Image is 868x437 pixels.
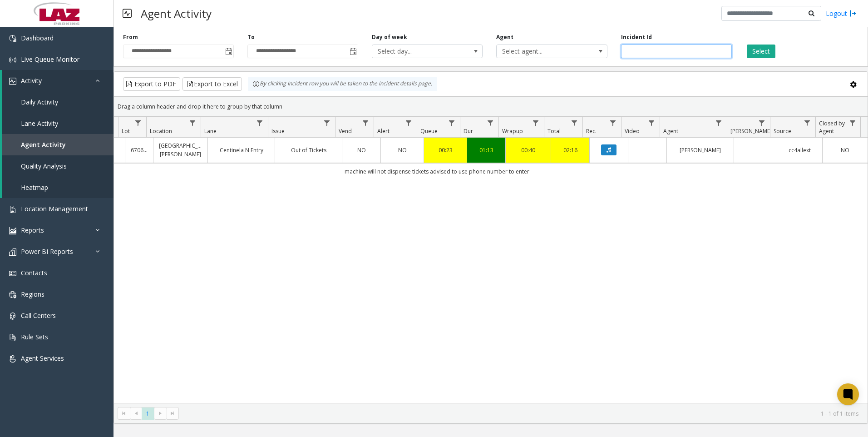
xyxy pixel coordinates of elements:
div: 00:40 [511,146,545,154]
span: Live Queue Monitor [21,55,79,64]
img: 'icon' [9,248,16,256]
span: Agent Activity [21,140,66,149]
div: Data table [114,117,868,403]
label: Day of week [372,33,407,41]
h3: Agent Activity [136,2,216,25]
img: infoIcon.svg [252,80,260,88]
img: 'icon' [9,355,16,363]
span: Contacts [21,268,47,277]
span: Select agent... [497,45,585,58]
a: Issue Filter Menu [321,117,333,129]
span: Wrapup [502,127,523,135]
a: Closed by Agent Filter Menu [847,117,859,129]
a: 02:16 [557,146,584,154]
div: Drag a column header and drop it here to group by that column [114,99,868,114]
a: Out of Tickets [281,146,336,154]
a: NO [828,146,862,154]
a: Activity [2,70,113,91]
span: Toggle popup [348,45,358,58]
span: NO [841,146,849,154]
a: 01:13 [473,146,500,154]
a: Heatmap [2,177,113,198]
span: Location [150,127,172,135]
span: Lane Activity [21,119,58,128]
span: Alert [377,127,390,135]
img: 'icon' [9,291,16,298]
kendo-pager-info: 1 - 1 of 1 items [184,410,858,417]
span: Vend [339,127,352,135]
span: Heatmap [21,183,48,192]
span: Rec. [586,127,597,135]
button: Select [747,45,775,58]
a: NO [348,146,375,154]
span: Select day... [372,45,460,58]
a: Logout [826,9,857,18]
span: Agent Services [21,354,64,363]
a: Source Filter Menu [801,117,814,129]
a: Lot Filter Menu [132,117,144,129]
span: Lane [204,127,217,135]
span: Issue [271,127,285,135]
a: [GEOGRAPHIC_DATA][PERSON_NAME] [159,141,202,159]
a: Quality Analysis [2,155,113,177]
a: Wrapup Filter Menu [530,117,542,129]
a: Agent Activity [2,134,113,155]
span: Dashboard [21,34,54,42]
a: Lane Activity [2,113,113,134]
span: Agent [663,127,678,135]
a: NO [386,146,418,154]
span: Call Centers [21,311,56,320]
span: Total [547,127,561,135]
a: cc4allext [783,146,817,154]
span: Video [625,127,640,135]
a: Lane Filter Menu [254,117,266,129]
a: Agent Filter Menu [713,117,725,129]
a: Centinela N Entry [213,146,269,154]
a: [PERSON_NAME] [672,146,728,154]
span: Quality Analysis [21,162,67,170]
a: Vend Filter Menu [360,117,372,129]
a: 670657 [131,146,148,154]
span: Page 1 [142,407,154,420]
a: Queue Filter Menu [446,117,458,129]
span: Rule Sets [21,333,48,341]
div: By clicking Incident row you will be taken to the incident details page. [248,77,437,91]
a: 00:23 [429,146,461,154]
img: 'icon' [9,227,16,234]
a: Dur Filter Menu [484,117,497,129]
span: Power BI Reports [21,247,73,256]
img: logout [849,9,857,18]
img: 'icon' [9,270,16,277]
img: 'icon' [9,56,16,64]
span: Activity [21,76,42,85]
a: Total Filter Menu [568,117,581,129]
span: Regions [21,290,44,298]
a: Video Filter Menu [646,117,658,129]
span: Location Management [21,204,88,213]
img: pageIcon [123,2,132,25]
img: 'icon' [9,206,16,213]
span: Daily Activity [21,98,58,106]
label: Agent [496,33,513,41]
a: Alert Filter Menu [403,117,415,129]
span: Dur [464,127,473,135]
a: Parker Filter Menu [756,117,768,129]
label: To [247,33,255,41]
td: machine will not dispense tickets advised to use phone number to enter [6,163,868,179]
img: 'icon' [9,334,16,341]
a: Location Filter Menu [187,117,199,129]
label: Incident Id [621,33,652,41]
a: Daily Activity [2,91,113,113]
a: Rec. Filter Menu [607,117,619,129]
button: Export to PDF [123,77,180,91]
img: 'icon' [9,313,16,320]
label: From [123,33,138,41]
span: Toggle popup [223,45,233,58]
span: Queue [420,127,438,135]
img: 'icon' [9,35,16,42]
span: [PERSON_NAME] [730,127,772,135]
span: NO [357,146,366,154]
